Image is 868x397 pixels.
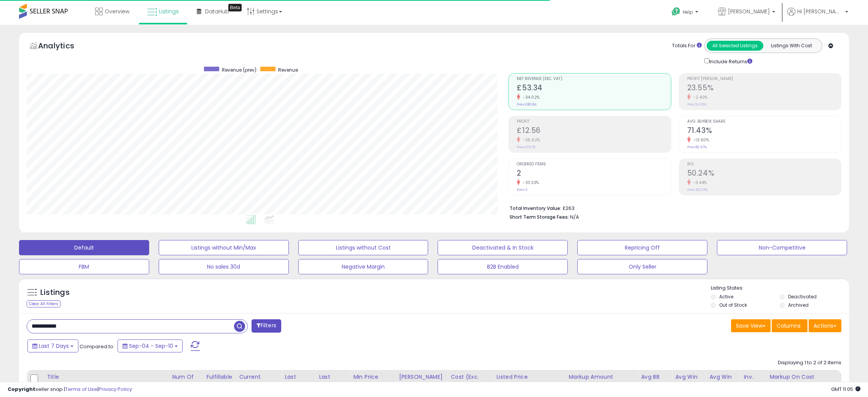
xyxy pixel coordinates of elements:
div: Markup Amount [569,373,634,381]
div: Current Buybox Price [239,373,278,389]
div: Clear All Filters [27,300,61,307]
span: 2025-09-18 11:05 GMT [831,386,860,393]
span: Columns [777,322,801,330]
h2: 71.43% [687,126,841,136]
a: Help [666,1,706,25]
div: Tooltip anchor [228,4,242,11]
label: Active [719,293,733,300]
button: FBM [19,259,149,274]
small: -13.60% [691,137,709,143]
div: Title [47,373,166,381]
small: -35.62% [520,137,540,143]
a: Privacy Policy [99,386,132,393]
button: Only Seller [577,259,707,274]
span: Overview [105,8,129,15]
div: Inv. value [744,373,763,389]
span: Avg. Buybox Share [687,120,841,124]
div: Min Price [353,373,392,381]
small: Prev: £80.84 [517,102,537,107]
span: Profit [PERSON_NAME] [687,77,841,81]
div: Last Purchase Price [285,373,312,397]
span: Net Revenue (Exc. VAT) [517,77,671,81]
label: Out of Stock [719,302,747,308]
span: Sep-04 - Sep-10 [129,342,173,350]
strong: Copyright [8,386,35,393]
label: Deactivated [788,293,817,300]
button: Non-Competitive [717,240,847,255]
div: Num of Comp. [172,373,200,389]
div: Markup on Cost [769,373,835,381]
small: -33.33% [520,180,539,186]
button: Filters [252,319,281,333]
span: Profit [517,120,671,124]
h2: 2 [517,169,671,179]
div: [PERSON_NAME] [399,373,444,381]
span: Compared to: [80,343,115,350]
button: Listings without Cost [298,240,428,255]
a: Hi [PERSON_NAME] [787,8,848,25]
h2: £53.34 [517,83,671,94]
div: Totals For [672,42,702,50]
span: Last 7 Days [39,342,69,350]
div: Cost (Exc. VAT) [451,373,490,389]
div: Displaying 1 to 2 of 2 items [778,359,841,367]
div: Include Returns [699,57,761,66]
label: Archived [788,302,809,308]
div: Avg BB Share [641,373,669,389]
h5: Listings [40,287,70,298]
div: Avg Win Price 24h. [675,373,703,397]
h2: £12.56 [517,126,671,136]
span: N/A [570,213,579,221]
button: Sep-04 - Sep-10 [118,339,183,352]
button: Save View [731,319,771,332]
div: Avg Win Price [709,373,737,389]
span: Listings [159,8,179,15]
button: Negative Margin [298,259,428,274]
button: Actions [809,319,841,332]
span: ROI [687,162,841,166]
button: All Selected Listings [707,41,763,51]
button: Deactivated & In Stock [438,240,568,255]
small: Prev: 3 [517,187,527,192]
button: Columns [772,319,807,332]
small: Prev: 82.67% [687,145,707,149]
span: Help [683,9,693,15]
button: Listings without Min/Max [159,240,289,255]
li: £263 [510,203,836,212]
span: Revenue (prev) [222,67,256,73]
b: Total Inventory Value: [510,205,561,211]
button: Last 7 Days [27,339,78,352]
div: Listed Price [496,373,562,381]
small: -2.40% [691,94,708,100]
span: [PERSON_NAME] [728,8,770,15]
span: Hi [PERSON_NAME] [797,8,843,15]
span: Ordered Items [517,162,671,166]
h2: 50.24% [687,169,841,179]
i: Get Help [671,7,681,16]
span: Revenue [278,67,298,73]
p: Listing States: [711,285,849,292]
b: Short Term Storage Fees: [510,214,569,220]
small: Prev: 52.03% [687,187,707,192]
button: B2B Enabled [438,259,568,274]
small: -3.44% [691,180,707,186]
small: -34.02% [520,94,540,100]
small: Prev: 24.13% [687,102,706,107]
small: Prev: £19.51 [517,145,535,149]
button: Repricing Off [577,240,707,255]
button: No sales 30d [159,259,289,274]
h5: Analytics [38,40,89,53]
a: Terms of Use [65,386,97,393]
button: Listings With Cost [763,41,820,51]
h2: 23.55% [687,83,841,94]
button: Default [19,240,149,255]
div: seller snap | | [8,386,132,393]
div: Fulfillable Quantity [206,373,233,389]
span: DataHub [205,8,229,15]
